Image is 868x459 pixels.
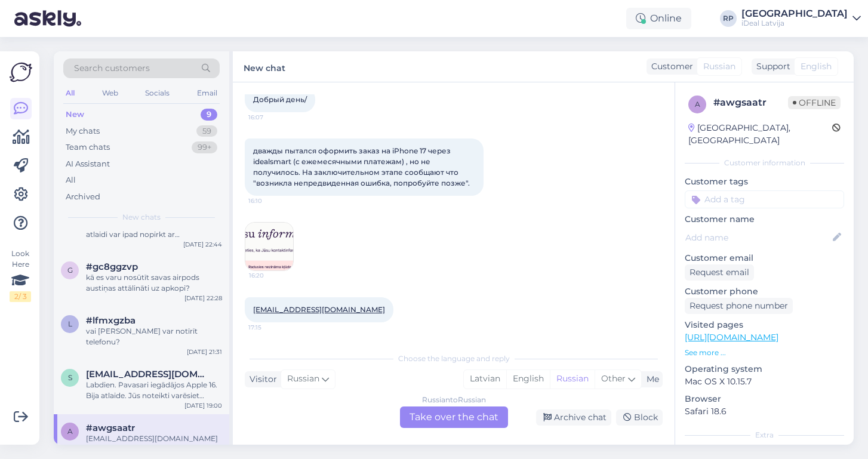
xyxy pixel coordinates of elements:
[68,319,72,328] span: l
[195,85,220,101] div: Email
[685,393,844,405] p: Browser
[688,122,832,147] div: [GEOGRAPHIC_DATA], [GEOGRAPHIC_DATA]
[122,212,161,223] span: New chats
[86,433,222,444] div: [EMAIL_ADDRESS][DOMAIN_NAME]
[10,61,32,84] img: Askly Logo
[287,372,319,386] span: Russian
[685,405,844,418] p: Safari 18.6
[63,85,77,101] div: All
[685,252,844,264] p: Customer email
[86,380,222,401] div: Labdien. Pavasari iegādājos Apple 16. Bija atlaide. Jūs noteikti varēsiet pateikt cik maksāja tel...
[616,409,663,426] div: Block
[626,8,691,29] div: Online
[184,294,222,303] div: [DATE] 22:28
[253,95,307,104] span: Добрый день/
[685,190,844,208] input: Add a tag
[464,370,506,388] div: Latvian
[248,196,293,205] span: 16:10
[248,323,293,332] span: 17:15
[752,60,790,73] div: Support
[685,158,844,168] div: Customer information
[642,373,659,386] div: Me
[66,109,84,121] div: New
[86,369,210,380] span: sigitakikure@inbox.lv
[422,395,486,405] div: Russian to Russian
[685,363,844,375] p: Operating system
[66,125,100,137] div: My chats
[550,370,595,388] div: Russian
[647,60,693,73] div: Customer
[506,370,550,388] div: English
[67,266,73,275] span: g
[187,444,222,453] div: [DATE] 17:15
[536,409,611,426] div: Archive chat
[245,353,663,364] div: Choose the language and reply
[685,430,844,440] div: Extra
[703,60,735,73] span: Russian
[685,231,830,244] input: Add name
[685,213,844,226] p: Customer name
[245,223,293,270] img: Attachment
[253,146,470,187] span: дважды пытался оформить заказ на iPhone 17 через idealsmart (с ежемесячными платежам) , но не пол...
[66,174,76,186] div: All
[249,271,294,280] span: 16:20
[183,240,222,249] div: [DATE] 22:44
[713,96,788,110] div: # awgsaatr
[248,113,293,122] span: 16:07
[741,9,861,28] a: [GEOGRAPHIC_DATA]iDeal Latvija
[184,401,222,410] div: [DATE] 19:00
[601,373,626,384] span: Other
[66,158,110,170] div: AI Assistant
[695,100,700,109] span: a
[741,9,848,19] div: [GEOGRAPHIC_DATA]
[86,423,135,433] span: #awgsaatr
[685,375,844,388] p: Mac OS X 10.15.7
[66,141,110,153] div: Team chats
[685,319,844,331] p: Visited pages
[74,62,150,75] span: Search customers
[201,109,217,121] div: 9
[66,191,100,203] div: Archived
[788,96,841,109] span: Offline
[187,347,222,356] div: [DATE] 21:31
[685,285,844,298] p: Customer phone
[67,427,73,436] span: a
[741,19,848,28] div: iDeal Latvija
[801,60,832,73] span: English
[86,315,136,326] span: #lfmxgzba
[86,326,222,347] div: vai [PERSON_NAME] var notīrīt telefonu?
[685,332,778,343] a: [URL][DOMAIN_NAME]
[86,261,138,272] span: #gc8ggzvp
[10,248,31,302] div: Look Here
[192,141,217,153] div: 99+
[100,85,121,101] div: Web
[86,272,222,294] div: kā es varu nosūtīt savas airpods austiņas attālināti uz apkopi?
[685,175,844,188] p: Customer tags
[245,373,277,386] div: Visitor
[68,373,72,382] span: s
[685,298,793,314] div: Request phone number
[400,406,508,428] div: Take over the chat
[253,305,385,314] a: [EMAIL_ADDRESS][DOMAIN_NAME]
[685,347,844,358] p: See more ...
[196,125,217,137] div: 59
[10,291,31,302] div: 2 / 3
[720,10,737,27] div: RP
[244,58,285,75] label: New chat
[143,85,172,101] div: Socials
[685,264,754,281] div: Request email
